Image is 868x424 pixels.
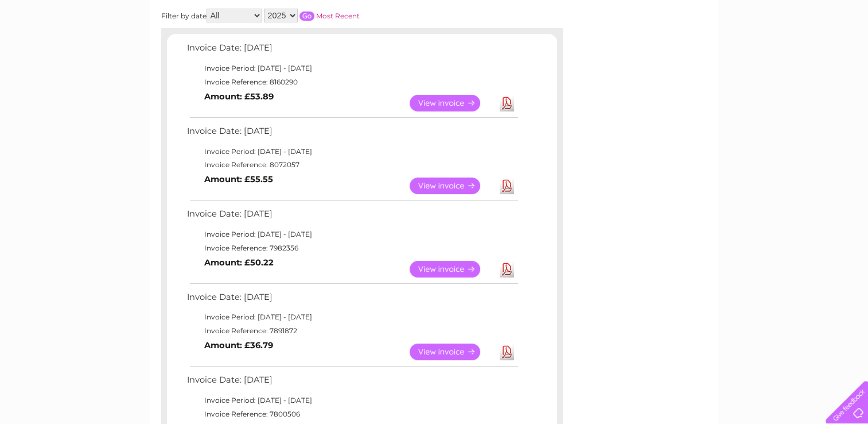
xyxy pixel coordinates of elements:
[184,394,520,407] td: Invoice Period: [DATE] - [DATE]
[184,75,520,89] td: Invoice Reference: 8160290
[184,145,520,159] td: Invoice Period: [DATE] - [DATE]
[666,49,688,57] a: Water
[184,61,520,75] td: Invoice Period: [DATE] - [DATE]
[695,49,720,57] a: Energy
[500,344,514,360] a: Download
[316,11,360,20] a: Most Recent
[184,290,520,311] td: Invoice Date: [DATE]
[164,6,706,56] div: Clear Business is a trading name of Verastar Limited (registered in [GEOGRAPHIC_DATA] No. 3667643...
[410,261,494,277] a: View
[204,91,274,102] b: Amount: £53.89
[500,261,514,277] a: Download
[184,310,520,324] td: Invoice Period: [DATE] - [DATE]
[184,407,520,421] td: Invoice Reference: 7800506
[410,178,494,194] a: View
[830,49,857,57] a: Log out
[768,49,785,57] a: Blog
[410,344,494,360] a: View
[184,40,520,61] td: Invoice Date: [DATE]
[30,30,89,65] img: logo.png
[204,174,273,184] b: Amount: £55.55
[184,124,520,145] td: Invoice Date: [DATE]
[184,241,520,255] td: Invoice Reference: 7982356
[410,95,494,111] a: View
[500,95,514,111] a: Download
[204,340,273,350] b: Amount: £36.79
[184,228,520,241] td: Invoice Period: [DATE] - [DATE]
[161,9,462,22] div: Filter by date
[184,372,520,394] td: Invoice Date: [DATE]
[792,49,820,57] a: Contact
[184,158,520,172] td: Invoice Reference: 8072057
[652,6,731,20] a: 0333 014 3131
[184,324,520,338] td: Invoice Reference: 7891872
[184,206,520,228] td: Invoice Date: [DATE]
[204,257,274,268] b: Amount: £50.22
[727,49,761,57] a: Telecoms
[500,178,514,194] a: Download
